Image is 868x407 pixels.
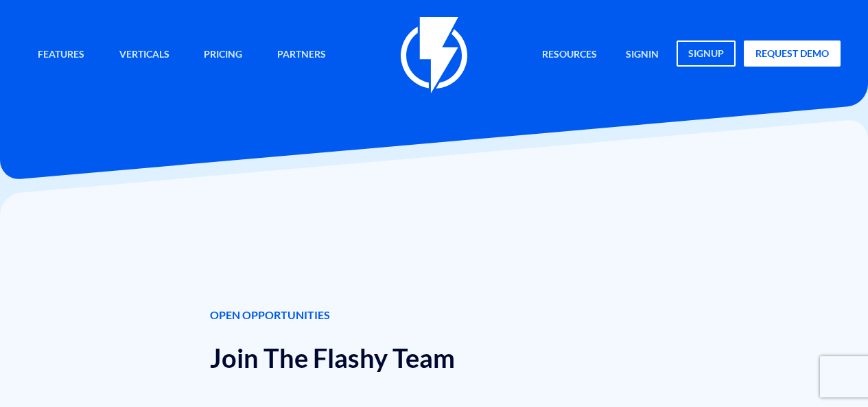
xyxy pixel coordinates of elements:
[615,40,669,70] a: signin
[532,40,607,70] a: Resources
[193,40,253,70] a: Pricing
[267,40,336,70] a: Partners
[210,344,658,373] h1: Join The Flashy Team
[210,307,658,323] span: OPEN OPPORTUNITIES
[677,40,736,67] a: signup
[109,40,180,70] a: Verticals
[744,40,841,67] a: request demo
[27,40,95,70] a: Features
